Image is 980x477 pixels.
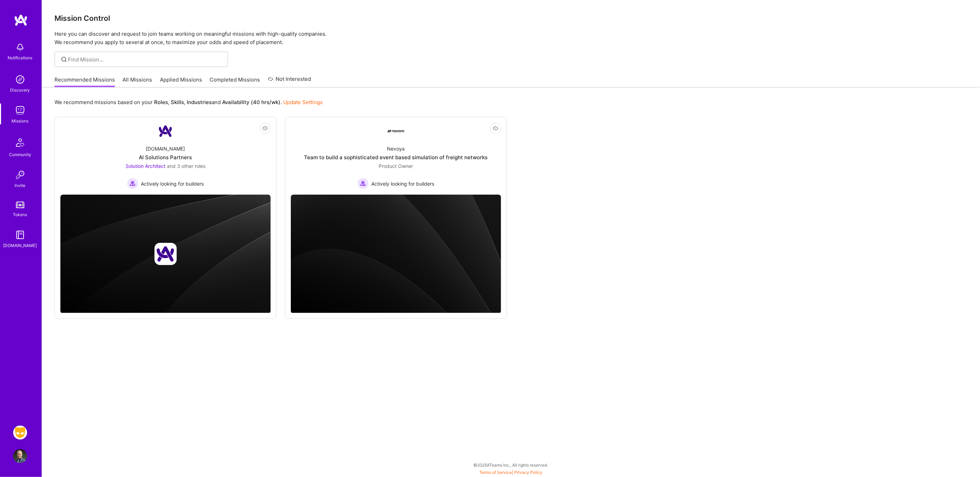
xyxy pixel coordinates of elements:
[388,130,404,133] img: Company Logo
[13,228,27,242] img: guide book
[60,195,271,313] img: cover
[304,154,488,161] div: Team to build a sophisticated event based simulation of freight networks
[262,126,268,131] i: icon EyeClosed
[14,14,28,26] img: logo
[387,145,405,152] div: Nevoya
[13,103,27,117] img: teamwork
[68,56,223,63] input: Find Mission...
[157,123,174,139] img: Company Logo
[154,243,177,265] img: Company logo
[493,126,498,131] i: icon EyeClosed
[60,123,271,189] a: Company Logo[DOMAIN_NAME]AI Solutions PartnersSolution Architect and 3 other rolesActively lookin...
[13,73,27,86] img: discovery
[3,242,37,249] div: [DOMAIN_NAME]
[268,75,311,87] a: Not Interested
[16,202,24,208] img: tokens
[283,99,323,105] a: Update Settings
[126,163,166,169] span: Solution Architect
[10,86,30,94] div: Discovery
[123,76,152,87] a: All Missions
[160,76,202,87] a: Applied Missions
[154,99,168,105] b: Roles
[12,134,28,151] img: Community
[54,30,968,46] p: Here you can discover and request to join teams working on meaningful missions with high-quality ...
[13,449,27,463] img: User Avatar
[291,195,501,313] img: cover
[291,123,501,189] a: Company LogoNevoyaTeam to build a sophisticated event based simulation of freight networksProduct...
[171,99,184,105] b: Skills
[13,211,27,218] div: Tokens
[60,56,68,63] i: icon SearchGrey
[15,182,26,189] div: Invite
[357,178,369,189] img: Actively looking for builders
[13,40,27,54] img: bell
[13,426,27,440] img: Grindr: Data + FE + CyberSecurity + QA
[385,243,407,265] img: Company logo
[13,168,27,182] img: Invite
[146,145,185,152] div: [DOMAIN_NAME]
[12,117,29,125] div: Missions
[54,76,115,87] a: Recommended Missions
[187,99,212,105] b: Industries
[11,449,29,463] a: User Avatar
[54,99,323,106] p: We recommend missions based on your , , and .
[127,178,138,189] img: Actively looking for builders
[139,154,192,161] div: AI Solutions Partners
[9,151,31,158] div: Community
[11,426,29,440] a: Grindr: Data + FE + CyberSecurity + QA
[141,180,204,187] span: Actively looking for builders
[479,470,542,475] span: |
[514,470,542,475] a: Privacy Policy
[371,180,434,187] span: Actively looking for builders
[379,163,413,169] span: Product Owner
[42,456,980,474] div: © 2025 ATeams Inc., All rights reserved.
[479,470,512,475] a: Terms of Service
[210,76,260,87] a: Completed Missions
[54,14,968,23] h3: Mission Control
[167,163,205,169] span: and 3 other roles
[8,54,33,61] div: Notifications
[222,99,280,105] b: Availability (40 hrs/wk)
